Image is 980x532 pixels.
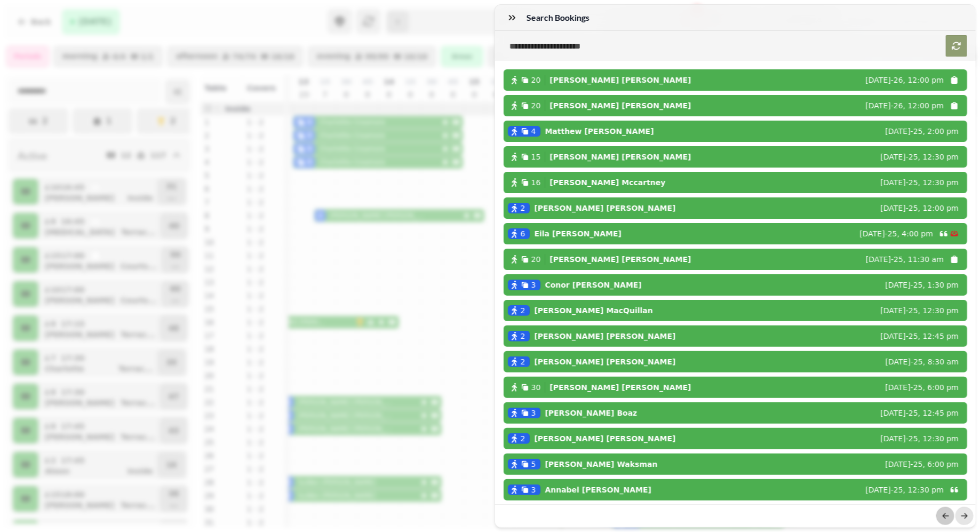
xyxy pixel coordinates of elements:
p: [PERSON_NAME] [PERSON_NAME] [549,152,691,162]
button: 6Eila [PERSON_NAME][DATE]-25, 4:00 pm [504,223,968,244]
p: [DATE]-25, 11:30 am [866,254,944,265]
span: 3 [531,280,536,290]
p: [DATE]-25, 12:45 pm [881,331,959,342]
button: 2[PERSON_NAME] [PERSON_NAME][DATE]-25, 12:00 pm [504,197,968,219]
button: back [936,507,954,525]
p: [PERSON_NAME] [PERSON_NAME] [549,100,691,111]
button: 3[PERSON_NAME] Boaz[DATE]-25, 12:45 pm [504,402,968,424]
p: Eila [PERSON_NAME] [534,228,622,239]
button: 2[PERSON_NAME] [PERSON_NAME][DATE]-25, 12:30 pm [504,428,968,449]
p: [DATE]-26, 12:00 pm [866,75,944,85]
p: [DATE]-25, 12:30 pm [881,152,959,162]
p: [DATE]-25, 12:30 pm [881,177,959,188]
p: [DATE]-25, 12:30 pm [881,433,959,444]
p: [DATE]-25, 2:00 pm [885,126,959,137]
p: [PERSON_NAME] [PERSON_NAME] [549,254,691,265]
p: [PERSON_NAME] Boaz [545,408,637,418]
span: 20 [531,100,541,111]
p: [PERSON_NAME] MacQuillan [534,305,652,316]
p: [PERSON_NAME] [PERSON_NAME] [534,433,675,444]
p: [DATE]-25, 8:30 am [886,356,959,367]
span: 2 [521,305,525,316]
span: 4 [531,126,536,137]
button: 20[PERSON_NAME] [PERSON_NAME][DATE]-26, 12:00 pm [504,95,968,116]
p: [PERSON_NAME] [PERSON_NAME] [534,331,675,342]
span: 6 [521,228,525,239]
button: 2[PERSON_NAME] MacQuillan[DATE]-25, 12:30 pm [504,300,968,321]
button: 16[PERSON_NAME] Mccartney[DATE]-25, 12:30 pm [504,172,968,193]
span: 20 [531,254,541,265]
p: [DATE]-25, 6:00 pm [885,459,959,470]
span: 2 [521,356,525,367]
p: Annabel [PERSON_NAME] [545,485,651,495]
button: 3Annabel [PERSON_NAME][DATE]-25, 12:30 pm [504,479,968,501]
span: 16 [531,177,541,188]
p: [PERSON_NAME] Waksman [545,459,657,470]
p: [DATE]-25, 4:00 pm [859,228,933,239]
p: [PERSON_NAME] Mccartney [549,177,665,188]
p: Matthew [PERSON_NAME] [545,126,654,137]
span: 2 [521,203,525,213]
h3: Search Bookings [527,11,594,24]
p: [DATE]-25, 12:00 pm [881,203,959,213]
button: next [955,507,974,525]
span: 5 [531,459,536,470]
button: 2[PERSON_NAME] [PERSON_NAME][DATE]-25, 8:30 am [504,351,968,372]
p: [DATE]-25, 1:30 pm [885,280,959,290]
p: [DATE]-25, 6:00 pm [885,382,959,393]
button: 15[PERSON_NAME] [PERSON_NAME][DATE]-25, 12:30 pm [504,146,968,168]
p: [DATE]-25, 12:45 pm [881,408,959,418]
button: 5[PERSON_NAME] Waksman[DATE]-25, 6:00 pm [504,454,968,475]
p: [PERSON_NAME] [PERSON_NAME] [534,356,675,367]
p: [PERSON_NAME] [PERSON_NAME] [534,203,675,213]
button: 2[PERSON_NAME] [PERSON_NAME][DATE]-25, 12:45 pm [504,325,968,347]
p: Conor [PERSON_NAME] [545,280,641,290]
span: 15 [531,152,541,162]
button: 20[PERSON_NAME] [PERSON_NAME][DATE]-26, 12:00 pm [504,69,968,91]
span: 2 [521,331,525,342]
button: 4Matthew [PERSON_NAME][DATE]-25, 2:00 pm [504,121,968,142]
p: [DATE]-25, 12:30 pm [881,305,959,316]
button: 30[PERSON_NAME] [PERSON_NAME][DATE]-25, 6:00 pm [504,377,968,398]
span: 20 [531,75,541,85]
button: 20[PERSON_NAME] [PERSON_NAME][DATE]-25, 11:30 am [504,249,968,270]
p: [PERSON_NAME] [PERSON_NAME] [549,382,691,393]
span: 3 [531,408,536,418]
span: 3 [531,485,536,495]
span: 30 [531,382,541,393]
p: [DATE]-25, 12:30 pm [866,485,944,495]
span: 2 [521,433,525,444]
p: [PERSON_NAME] [PERSON_NAME] [549,75,691,85]
p: [DATE]-26, 12:00 pm [866,100,944,111]
button: 3Conor [PERSON_NAME][DATE]-25, 1:30 pm [504,274,968,296]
